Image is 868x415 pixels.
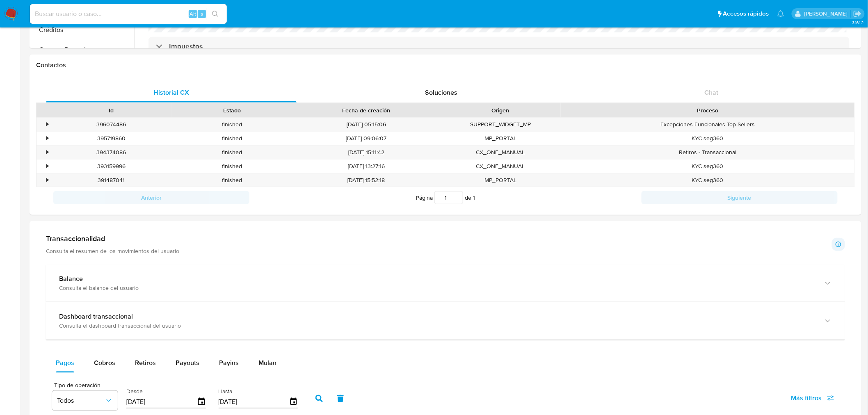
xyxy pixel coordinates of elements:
div: 394374086 [51,146,171,159]
button: Créditos [32,20,134,40]
div: 395719860 [51,132,171,145]
div: KYC seg360 [561,173,854,187]
div: SUPPORT_WIDGET_MP [440,118,561,131]
div: Excepciones Funcionales Top Sellers [561,118,854,131]
div: finished [171,160,292,173]
div: Estado [177,106,286,114]
button: search-icon [207,8,224,20]
div: [DATE] 09:06:07 [292,132,440,145]
p: ludmila.lanatti@mercadolibre.com [804,10,850,18]
div: 393159996 [51,160,171,173]
span: Página de [416,191,475,204]
div: Proceso [566,106,849,114]
span: Soluciones [425,88,458,97]
h3: Impuestos [169,42,203,51]
span: Chat [705,88,719,97]
span: Accesos rápidos [723,9,769,18]
div: • [46,121,48,128]
div: [DATE] 05:15:06 [292,118,440,131]
h1: Contactos [36,61,855,69]
div: • [46,148,48,156]
div: Retiros - Transaccional [561,146,854,159]
div: finished [171,173,292,187]
div: Impuestos [148,37,850,56]
div: • [46,176,48,184]
div: Origen [446,106,555,114]
span: 3.161.2 [852,19,864,26]
span: 1 [473,194,475,202]
div: MP_PORTAL [440,132,561,145]
div: finished [171,118,292,131]
button: Siguiente [642,191,838,204]
button: Anterior [53,191,249,204]
div: Id [57,106,166,114]
div: • [46,162,48,170]
div: • [46,135,48,142]
div: KYC seg360 [561,132,854,145]
div: CX_ONE_MANUAL [440,146,561,159]
div: finished [171,132,292,145]
a: Notificaciones [777,10,784,17]
div: Fecha de creación [298,106,434,114]
div: finished [171,146,292,159]
div: KYC seg360 [561,160,854,173]
div: [DATE] 13:27:16 [292,160,440,173]
div: [DATE] 15:52:18 [292,173,440,187]
div: MP_PORTAL [440,173,561,187]
input: Buscar usuario o caso... [30,9,227,19]
div: [DATE] 15:11:42 [292,146,440,159]
a: Salir [853,9,862,18]
div: 396074486 [51,118,171,131]
button: Cuentas Bancarias [32,40,134,59]
span: s [201,10,203,18]
div: CX_ONE_MANUAL [440,160,561,173]
div: 391487041 [51,173,171,187]
span: Historial CX [153,88,189,97]
span: Alt [190,10,196,18]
